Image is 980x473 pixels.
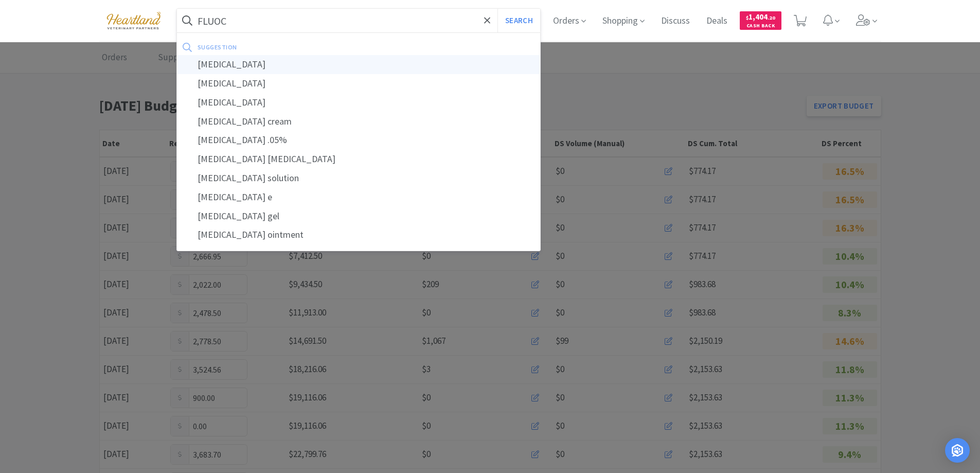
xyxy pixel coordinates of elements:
[746,12,775,22] span: 1,404
[702,16,732,26] a: Deals
[177,225,541,244] div: [MEDICAL_DATA] ointment
[740,7,781,34] a: $1,404.20Cash Back
[177,188,541,207] div: [MEDICAL_DATA] e
[746,23,775,30] span: Cash Back
[657,16,694,26] a: Discuss
[768,14,775,21] span: . 20
[497,9,540,32] button: Search
[177,112,541,131] div: [MEDICAL_DATA] cream
[945,438,970,463] div: Open Intercom Messenger
[177,169,541,188] div: [MEDICAL_DATA] solution
[198,39,386,55] div: suggestion
[177,207,541,226] div: [MEDICAL_DATA] gel
[746,14,749,21] span: $
[177,55,541,74] div: [MEDICAL_DATA]
[177,9,541,32] input: Search by item, sku, manufacturer, ingredient, size...
[177,74,541,93] div: [MEDICAL_DATA]
[177,150,541,169] div: [MEDICAL_DATA] [MEDICAL_DATA]
[177,131,541,150] div: [MEDICAL_DATA] .05%
[177,93,541,112] div: [MEDICAL_DATA]
[99,6,168,34] img: cad7bdf275c640399d9c6e0c56f98fd2_10.png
